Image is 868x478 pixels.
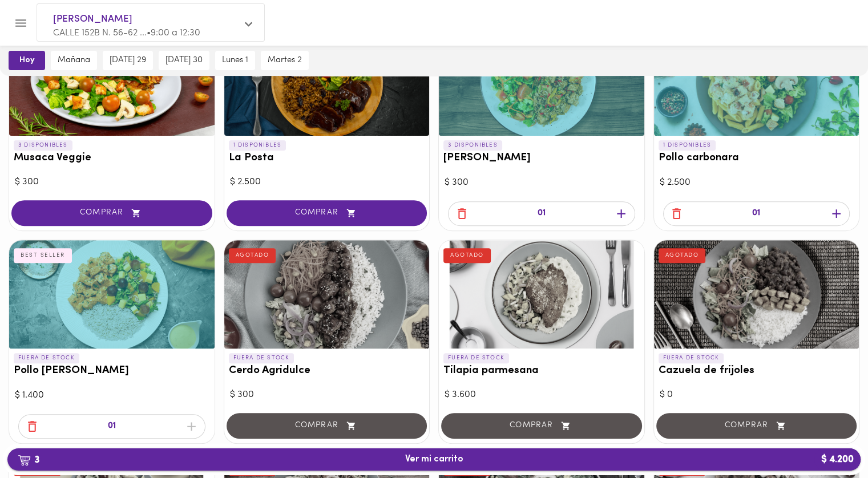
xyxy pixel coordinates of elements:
[405,454,463,465] span: Ver mi carrito
[15,389,209,402] div: $ 1.400
[659,140,716,151] p: 1 DISPONIBLES
[439,27,644,136] div: Arroz chaufa
[268,55,302,66] span: martes 2
[14,353,79,363] p: FUERA DE STOCK
[14,365,210,377] h3: Pollo [PERSON_NAME]
[53,29,200,38] span: CALLE 152B N. 56-62 ... • 9:00 a 12:30
[224,27,430,136] div: La Posta
[9,240,215,349] div: Pollo Tikka Massala
[802,412,857,467] iframe: Messagebird Livechat Widget
[224,240,430,349] div: Cerdo Agridulce
[215,51,255,70] button: lunes 1
[659,248,706,263] div: AGOTADO
[110,55,146,66] span: [DATE] 29
[11,200,212,226] button: COMPRAR
[11,452,46,467] b: 3
[654,27,859,136] div: Pollo carbonara
[14,152,210,164] h3: Musaca Veggie
[538,207,546,220] p: 01
[7,9,35,37] button: Menu
[230,388,424,402] div: $ 300
[443,248,491,263] div: AGOTADO
[7,448,861,471] button: 3Ver mi carrito$ 4.200
[443,140,502,151] p: 3 DISPONIBLES
[14,140,72,151] p: 3 DISPONIBLES
[15,176,209,189] div: $ 300
[227,200,427,226] button: COMPRAR
[58,55,90,66] span: mañana
[108,420,116,433] p: 01
[439,240,644,349] div: Tilapia parmesana
[659,152,855,164] h3: Pollo carbonara
[654,240,859,349] div: Cazuela de frijoles
[53,12,237,27] span: [PERSON_NAME]
[660,388,854,402] div: $ 0
[241,208,413,218] span: COMPRAR
[445,388,639,402] div: $ 3.600
[443,353,509,363] p: FUERA DE STOCK
[14,248,72,263] div: BEST SELLER
[230,176,424,189] div: $ 2.500
[159,51,209,70] button: [DATE] 30
[229,365,425,377] h3: Cerdo Agridulce
[445,176,639,189] div: $ 300
[229,140,286,151] p: 1 DISPONIBLES
[51,51,97,70] button: mañana
[17,55,37,66] span: hoy
[443,365,640,377] h3: Tilapia parmesana
[222,55,248,66] span: lunes 1
[660,176,854,189] div: $ 2.500
[165,55,203,66] span: [DATE] 30
[229,353,294,363] p: FUERA DE STOCK
[443,152,640,164] h3: [PERSON_NAME]
[659,365,855,377] h3: Cazuela de frijoles
[9,51,45,70] button: hoy
[229,152,425,164] h3: La Posta
[103,51,153,70] button: [DATE] 29
[752,207,760,220] p: 01
[26,208,198,218] span: COMPRAR
[659,353,724,363] p: FUERA DE STOCK
[18,455,31,466] img: cart.png
[261,51,309,70] button: martes 2
[9,27,215,136] div: Musaca Veggie
[229,248,276,263] div: AGOTADO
